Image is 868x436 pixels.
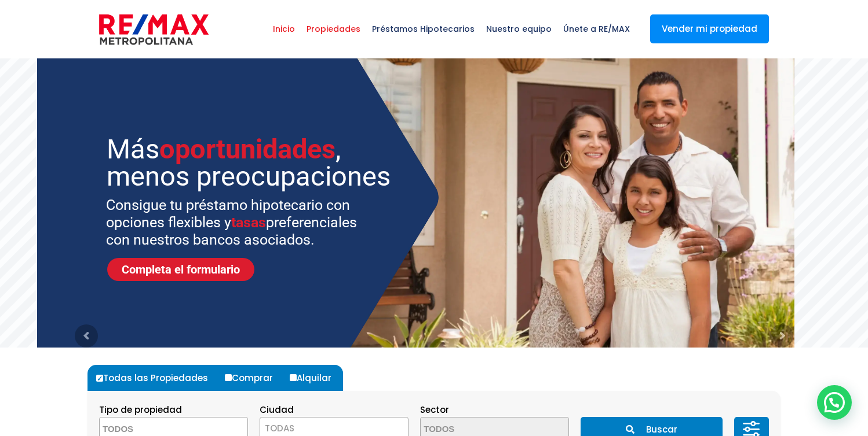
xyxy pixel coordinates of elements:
span: Tipo de propiedad [99,404,182,416]
label: Todas las Propiedades [93,365,220,391]
input: Alquilar [290,374,297,381]
span: Ciudad [260,404,294,416]
span: Nuestro equipo [480,12,557,46]
label: Comprar [222,365,285,391]
span: Sector [420,404,449,416]
input: Todas las Propiedades [96,375,103,382]
input: Comprar [225,374,232,381]
span: Préstamos Hipotecarios [366,12,480,46]
span: Inicio [267,12,301,46]
label: Alquilar [287,365,343,391]
img: remax-metropolitana-logo [99,12,209,47]
span: Propiedades [301,12,366,46]
span: oportunidades [159,133,335,165]
span: tasas [231,214,266,231]
a: Vender mi propiedad [650,14,769,43]
sr7-txt: Consigue tu préstamo hipotecario con opciones flexibles y preferenciales con nuestros bancos asoc... [106,197,372,249]
span: TODAS [265,422,294,434]
sr7-txt: Más , menos preocupaciones [107,135,395,190]
span: Únete a RE/MAX [557,12,636,46]
a: Completa el formulario [107,258,254,281]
